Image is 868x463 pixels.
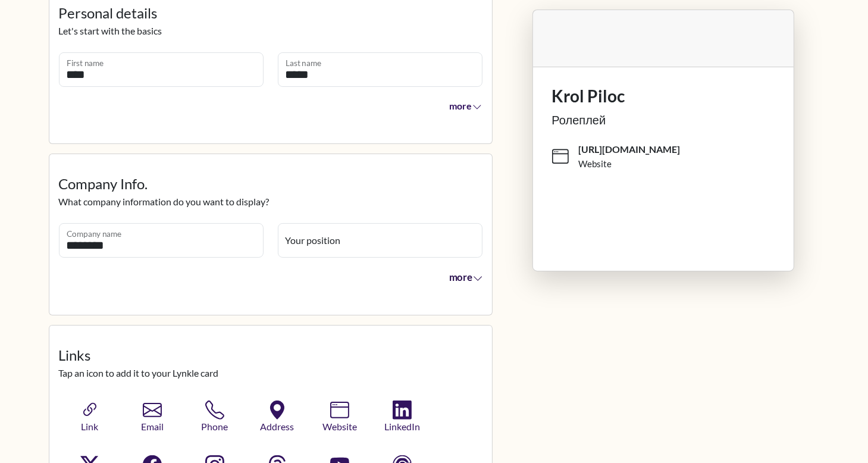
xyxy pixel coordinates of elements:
button: Website [311,399,368,435]
button: Email [124,399,181,435]
p: Tap an icon to add it to your Lynkle card [59,366,482,380]
button: more [442,94,482,118]
span: Phone [190,420,239,434]
button: Phone [186,399,243,435]
p: Let's start with the basics [59,24,482,38]
span: [URL][DOMAIN_NAME]Website [552,139,784,176]
div: Lynkle card preview [507,10,820,300]
span: Email [128,420,177,434]
span: Website [315,420,364,434]
div: Ролеплей [552,111,775,129]
span: LinkedIn [378,420,427,434]
span: Link [65,420,114,434]
button: Address [249,399,306,435]
legend: Company Info. [59,173,482,195]
span: [URL][DOMAIN_NAME] [578,143,680,156]
legend: Personal details [59,2,482,24]
button: LinkedIn [374,399,431,435]
h1: Krol Piloc [552,86,775,107]
span: Address [253,420,302,434]
button: Link [61,399,118,435]
div: Website [578,157,612,171]
span: more [449,271,482,283]
p: What company information do you want to display? [59,195,482,209]
span: more [450,100,482,111]
button: more [441,264,483,289]
legend: Links [59,345,482,366]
